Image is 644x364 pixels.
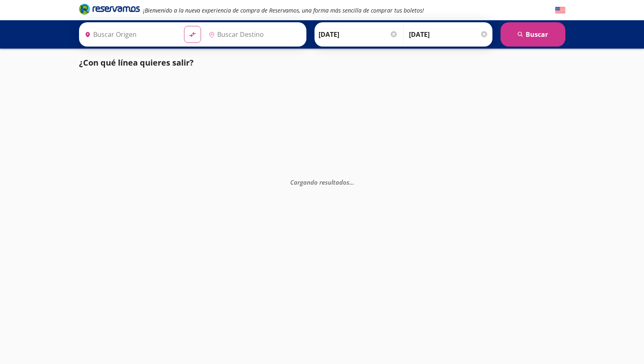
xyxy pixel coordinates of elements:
[290,178,354,186] em: Cargando resultados
[409,24,488,45] input: Opcional
[351,178,353,186] span: .
[319,24,398,45] input: Elegir Fecha
[79,3,140,15] i: Brand Logo
[79,57,194,69] p: ¿Con qué línea quieres salir?
[143,6,424,14] em: ¡Bienvenido a la nueva experiencia de compra de Reservamos, una forma más sencilla de comprar tus...
[81,24,178,45] input: Buscar Origen
[555,5,565,15] button: English
[349,178,351,186] span: .
[353,178,354,186] span: .
[501,22,565,47] button: Buscar
[79,3,140,17] a: Brand Logo
[205,24,302,45] input: Buscar Destino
